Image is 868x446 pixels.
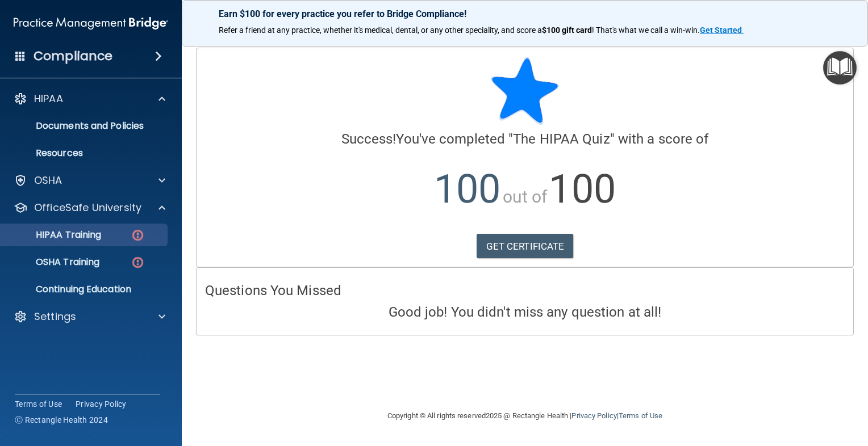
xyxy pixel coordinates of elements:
a: Privacy Policy [76,398,127,410]
a: Settings [14,310,165,323]
p: Documents and Policies [7,120,162,132]
img: PMB logo [14,12,168,35]
strong: Get Started [700,26,742,35]
strong: $100 gift card [542,26,592,35]
p: OfficeSafe University [34,201,141,214]
p: HIPAA Training [7,229,101,241]
a: Terms of Use [619,411,662,420]
span: 100 [549,166,615,212]
span: Ⓒ Rectangle Health 2024 [15,414,108,426]
p: HIPAA [34,92,63,106]
a: OSHA [14,174,165,187]
p: Resources [7,148,162,159]
div: Copyright © All rights reserved 2025 @ Rectangle Health | | [318,398,732,434]
a: GET CERTIFICATE [477,234,574,259]
a: HIPAA [14,92,165,106]
span: 100 [434,166,500,212]
h4: You've completed " " with a score of [205,132,845,146]
h4: Questions You Missed [205,283,845,298]
span: Success! [341,131,397,147]
h4: Compliance [34,48,112,64]
span: The HIPAA Quiz [513,131,610,147]
a: Privacy Policy [571,411,616,420]
p: Earn $100 for every practice you refer to Bridge Compliance! [219,9,831,19]
span: out of [503,187,548,207]
a: Get Started [700,26,744,35]
p: OSHA Training [7,256,99,268]
a: Terms of Use [15,398,62,410]
span: Refer a friend at any practice, whether it's medical, dental, or any other speciality, and score a [219,26,542,35]
img: blue-star-rounded.9d042014.png [491,57,559,125]
a: OfficeSafe University [14,201,165,214]
h4: Good job! You didn't miss any question at all! [205,305,845,319]
p: OSHA [34,174,62,187]
p: Settings [34,310,76,323]
span: ! That's what we call a win-win. [592,26,700,35]
p: Continuing Education [7,284,162,295]
button: Open Resource Center [823,51,857,85]
img: danger-circle.6113f641.png [131,228,145,242]
img: danger-circle.6113f641.png [131,255,145,270]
